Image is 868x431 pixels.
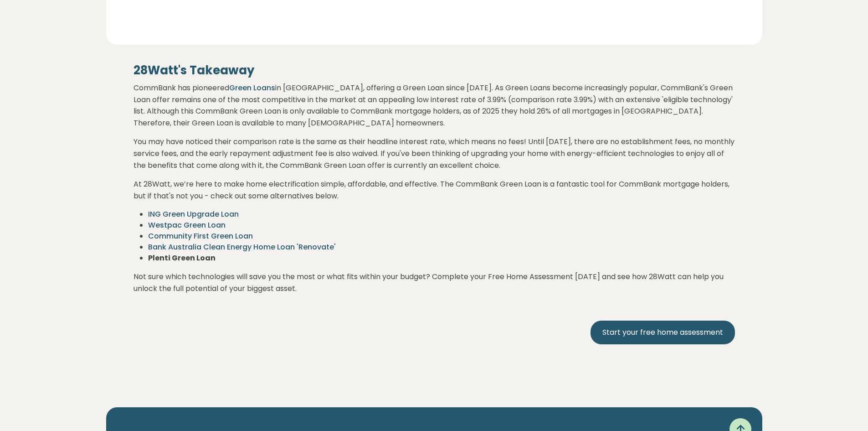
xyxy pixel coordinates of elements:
[229,83,275,93] a: Green Loans
[148,231,253,241] a: Community First Green Loan
[134,63,735,78] h4: 28Watt's Takeaway
[148,220,226,230] a: Westpac Green Loan
[148,209,239,219] a: ING Green Upgrade Loan
[134,178,735,202] p: At 28Watt, we’re here to make home electrification simple, affordable, and effective. The CommBan...
[148,242,336,252] a: Bank Australia Clean Energy Home Loan 'Renovate'
[148,253,216,263] strong: Plenti Green Loan
[134,271,735,294] p: Not sure which technologies will save you the most or what fits within your budget? Complete your...
[134,82,735,129] p: CommBank has pioneered in [GEOGRAPHIC_DATA], offering a Green Loan since [DATE]. As Green Loans b...
[134,136,735,171] p: You may have noticed their comparison rate is the same as their headline interest rate, which mea...
[591,321,735,344] a: Start your free home assessment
